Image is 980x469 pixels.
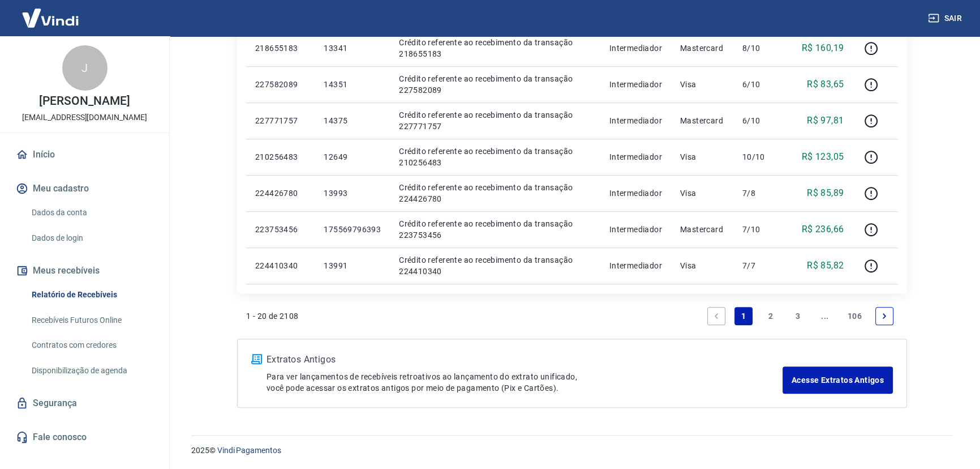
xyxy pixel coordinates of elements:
[802,41,844,55] p: R$ 160,19
[255,79,306,90] p: 227582089
[324,187,381,199] p: 13993
[27,309,156,332] a: Recebíveis Futuros Online
[324,115,381,126] p: 14375
[807,259,844,272] p: R$ 85,82
[191,445,953,457] p: 2025 ©
[742,42,776,54] p: 8/10
[783,366,893,394] a: Acesse Extratos Antigos
[27,334,156,357] a: Contratos com credores
[926,8,966,29] button: Sair
[255,115,306,126] p: 227771757
[324,224,381,235] p: 175569796393
[255,224,306,235] p: 223753456
[802,223,844,236] p: R$ 236,66
[609,79,662,90] p: Intermediador
[807,78,844,91] p: R$ 83,65
[742,224,776,235] p: 7/10
[762,307,780,325] a: Page 2
[680,115,724,126] p: Mastercard
[843,307,866,325] a: Page 106
[27,283,156,306] a: Relatório de Recebíveis
[742,187,776,199] p: 7/8
[324,42,381,54] p: 13341
[324,260,381,271] p: 13991
[217,446,281,455] a: Vindi Pagamentos
[14,1,87,35] img: Vindi
[742,260,776,271] p: 7/7
[609,42,662,54] p: Intermediador
[680,42,724,54] p: Mastercard
[14,176,156,201] button: Meu cadastro
[609,151,662,163] p: Intermediador
[255,187,306,199] p: 224426780
[27,227,156,250] a: Dados de login
[14,142,156,167] a: Início
[742,79,776,90] p: 6/10
[609,224,662,235] p: Intermediador
[27,359,156,382] a: Disponibilização de agenda
[324,79,381,90] p: 14351
[255,151,306,163] p: 210256483
[399,182,591,204] p: Crédito referente ao recebimento da transação 224426780
[875,307,893,325] a: Next page
[399,73,591,96] p: Crédito referente ao recebimento da transação 227582089
[267,371,783,394] p: Para ver lançamentos de recebíveis retroativos ao lançamento do extrato unificado, você pode aces...
[246,310,299,322] p: 1 - 20 de 2108
[802,150,844,164] p: R$ 123,05
[609,260,662,271] p: Intermediador
[39,95,130,107] p: [PERSON_NAME]
[399,218,591,241] p: Crédito referente ao recebimento da transação 223753456
[680,224,724,235] p: Mastercard
[251,354,262,364] img: ícone
[27,201,156,224] a: Dados da conta
[680,187,724,199] p: Visa
[789,307,807,325] a: Page 3
[267,353,783,366] p: Extratos Antigos
[399,146,591,168] p: Crédito referente ao recebimento da transação 210256483
[609,115,662,126] p: Intermediador
[255,260,306,271] p: 224410340
[734,307,753,325] a: Page 1 is your current page
[742,151,776,163] p: 10/10
[22,112,147,123] p: [EMAIL_ADDRESS][DOMAIN_NAME]
[807,186,844,200] p: R$ 85,89
[14,391,156,416] a: Segurança
[14,425,156,450] a: Fale conosco
[62,45,108,91] div: J
[680,260,724,271] p: Visa
[399,37,591,59] p: Crédito referente ao recebimento da transação 218655183
[324,151,381,163] p: 12649
[707,307,725,325] a: Previous page
[742,115,776,126] p: 6/10
[703,302,898,330] ul: Pagination
[816,307,834,325] a: Jump forward
[255,42,306,54] p: 218655183
[680,151,724,163] p: Visa
[399,254,591,277] p: Crédito referente ao recebimento da transação 224410340
[399,109,591,132] p: Crédito referente ao recebimento da transação 227771757
[680,79,724,90] p: Visa
[14,258,156,283] button: Meus recebíveis
[609,187,662,199] p: Intermediador
[807,114,844,127] p: R$ 97,81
